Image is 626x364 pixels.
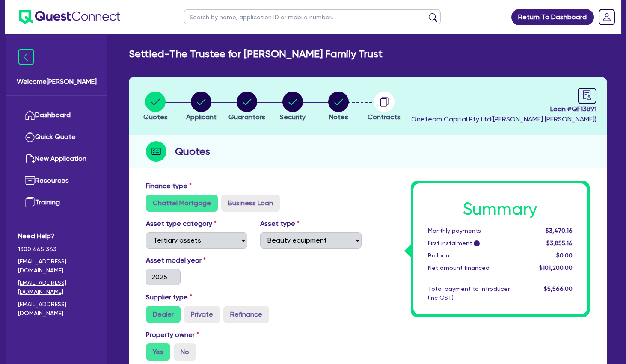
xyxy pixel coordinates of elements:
[582,90,592,100] span: audit
[175,144,210,159] h2: Quotes
[421,251,527,260] div: Balloon
[546,240,573,246] span: $3,855.16
[146,219,217,229] label: Asset type category
[18,104,95,126] a: Dashboard
[184,306,220,323] label: Private
[18,148,95,170] a: New Application
[260,219,300,229] label: Asset type
[143,113,168,121] span: Quotes
[17,77,97,87] span: Welcome [PERSON_NAME]
[368,113,401,121] span: Contracts
[18,257,95,275] a: [EMAIL_ADDRESS][DOMAIN_NAME]
[146,292,192,302] label: Supplier type
[279,91,306,123] button: Security
[578,88,596,104] a: audit
[228,113,265,121] span: Guarantors
[129,48,383,60] h2: Settled - The Trustee for [PERSON_NAME] Family Trust
[428,199,573,219] h1: Summary
[539,264,573,271] span: $101,200.00
[25,197,35,207] img: training
[474,240,480,246] span: i
[25,132,35,142] img: quick-quote
[511,9,594,25] a: Return To Dashboard
[143,91,168,123] button: Quotes
[329,113,348,121] span: Notes
[544,285,573,292] span: $5,566.00
[146,141,166,162] img: step-icon
[18,49,34,65] img: icon-menu-close
[186,113,217,121] span: Applicant
[146,181,192,191] label: Finance type
[25,175,35,186] img: resources
[411,104,596,114] span: Loan # QF13891
[221,195,280,212] label: Business Loan
[139,255,254,266] label: Asset model year
[184,9,441,24] input: Search by name, application ID or mobile number...
[18,300,95,318] a: [EMAIL_ADDRESS][DOMAIN_NAME]
[146,195,218,212] label: Chattel Mortgage
[328,91,349,123] button: Notes
[174,343,196,361] label: No
[146,330,199,340] label: Property owner
[421,226,527,235] div: Monthly payments
[18,231,95,241] span: Need Help?
[186,91,217,123] button: Applicant
[411,115,596,123] span: Oneteam Capital Pty Ltd ( [PERSON_NAME] [PERSON_NAME] )
[228,91,266,123] button: Guarantors
[25,154,35,164] img: new-application
[280,113,306,121] span: Security
[546,227,573,234] span: $3,470.16
[18,192,95,213] a: Training
[19,10,120,24] img: quest-connect-logo-blue
[421,284,527,302] div: Total payment to introducer (inc GST)
[596,6,618,28] a: Dropdown toggle
[421,263,527,272] div: Net amount financed
[146,306,181,323] label: Dealer
[367,91,401,123] button: Contracts
[18,278,95,296] a: [EMAIL_ADDRESS][DOMAIN_NAME]
[146,343,170,361] label: Yes
[18,126,95,148] a: Quick Quote
[18,170,95,192] a: Resources
[18,245,95,254] span: 1300 465 363
[223,306,269,323] label: Refinance
[421,239,527,248] div: First instalment
[556,252,573,259] span: $0.00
